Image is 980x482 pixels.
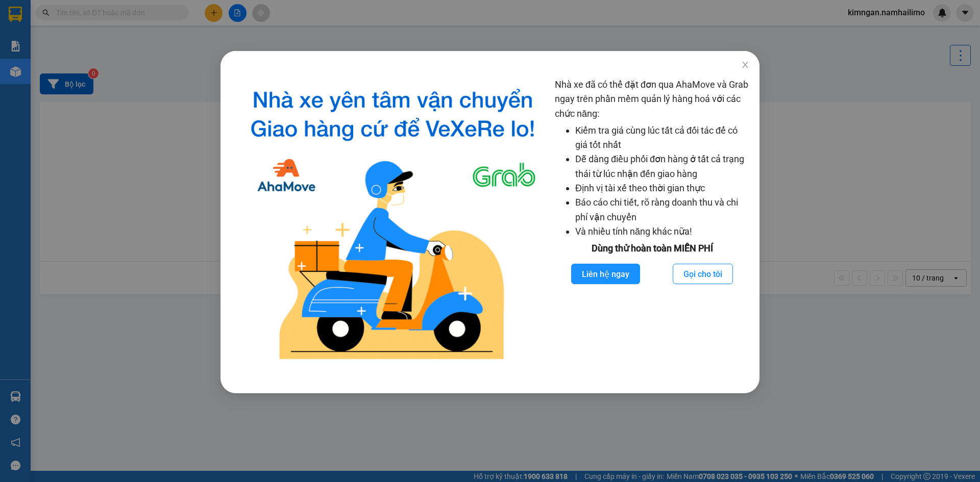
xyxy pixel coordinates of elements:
[741,61,749,69] span: close
[555,241,749,256] div: Dùng thử hoàn toàn MIỄN PHÍ
[555,78,749,368] div: Nhà xe đã có thể đặt đơn qua AhaMove và Grab ngay trên phần mềm quản lý hàng hoá với các chức năng:
[239,78,547,368] img: logo
[571,264,640,284] button: Liên hệ ngay
[731,51,759,80] button: Close
[575,152,749,181] li: Dễ dàng điều phối đơn hàng ở tất cả trạng thái từ lúc nhận đến giao hàng
[683,268,722,281] span: Gọi cho tôi
[575,195,749,224] li: Báo cáo chi tiết, rõ ràng doanh thu và chi phí vận chuyển
[575,224,749,239] li: Và nhiều tính năng khác nữa!
[575,123,749,153] li: Kiểm tra giá cùng lúc tất cả đối tác để có giá tốt nhất
[673,264,733,284] button: Gọi cho tôi
[575,181,749,195] li: Định vị tài xế theo thời gian thực
[582,268,629,281] span: Liên hệ ngay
